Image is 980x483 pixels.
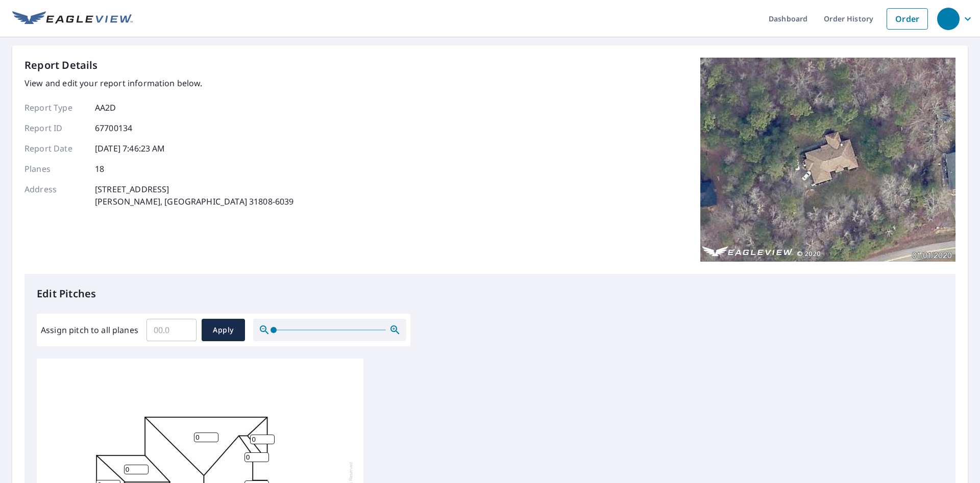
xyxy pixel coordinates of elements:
[95,122,132,134] p: 67700134
[12,11,133,27] img: EV Logo
[24,163,86,175] p: Planes
[202,319,245,341] button: Apply
[95,163,104,175] p: 18
[24,101,86,114] p: Report Type
[24,58,98,73] p: Report Details
[95,183,293,208] p: [STREET_ADDRESS] [PERSON_NAME], [GEOGRAPHIC_DATA] 31808-6039
[887,8,928,30] a: Order
[41,324,138,336] label: Assign pitch to all planes
[24,142,86,155] p: Report Date
[24,122,86,134] p: Report ID
[210,324,237,337] span: Apply
[95,101,116,114] p: AA2D
[24,183,86,208] p: Address
[37,286,943,301] p: Edit Pitches
[146,316,197,344] input: 00.0
[24,77,293,89] p: View and edit your report information below.
[95,142,165,155] p: [DATE] 7:46:23 AM
[700,58,955,262] img: Top image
